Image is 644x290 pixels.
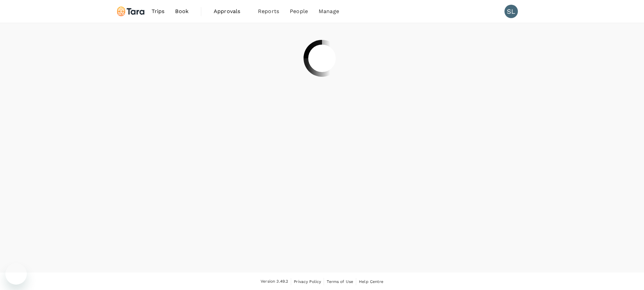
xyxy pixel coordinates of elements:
[214,7,247,15] span: Approvals
[175,7,189,15] span: Book
[261,278,288,285] span: Version 3.49.2
[258,7,279,15] span: Reports
[327,278,353,285] a: Terms of Use
[319,7,339,15] span: Manage
[5,263,27,285] iframe: Button to launch messaging window
[294,278,321,285] a: Privacy Policy
[504,5,518,18] div: SL
[152,7,165,15] span: Trips
[359,278,383,285] a: Help Centre
[327,279,353,284] span: Terms of Use
[115,4,146,19] img: Tara Climate Ltd
[294,279,321,284] span: Privacy Policy
[290,7,308,15] span: People
[359,279,383,284] span: Help Centre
